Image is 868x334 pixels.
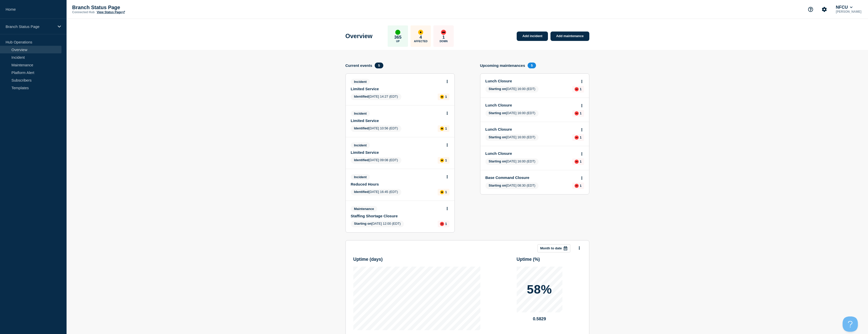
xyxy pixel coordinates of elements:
h3: Uptime ( % ) [517,257,581,262]
span: Maintenance [351,206,377,212]
a: Lunch Closure [485,151,577,156]
button: Support [805,4,816,15]
span: [DATE] 08:30 (EDT) [485,183,539,189]
p: Branch Status Page [72,5,174,10]
h3: Uptime ( days ) [353,257,480,262]
div: down [575,184,579,188]
h1: Overview [345,33,373,40]
span: Incident [351,174,370,180]
div: down [575,87,579,91]
span: Starting on [489,135,506,139]
p: 365 [394,35,401,40]
div: affected [440,158,444,162]
p: 58% [527,283,552,296]
span: Starting on [489,87,506,91]
span: Starting on [489,159,506,163]
span: [DATE] 09:08 (EDT) [351,157,401,164]
p: 1 [580,135,581,139]
span: Identified [354,190,369,194]
a: Lunch Closure [485,127,577,131]
div: affected [440,190,444,194]
a: Lunch Closure [485,103,577,107]
div: down [575,160,579,164]
p: 1 [445,127,447,130]
p: 0.5829 [517,316,562,322]
span: Incident [351,142,370,148]
span: [DATE] 12:00 (EDT) [351,221,404,227]
span: Starting on [489,184,506,187]
span: [DATE] 14:27 (EDT) [351,94,401,100]
p: Up [396,40,400,43]
div: affected [418,30,423,35]
a: Reduced Hours [351,182,443,186]
span: [DATE] 16:00 (EDT) [485,134,539,141]
p: Affected [414,40,428,43]
p: 1 [580,160,581,163]
div: up [395,30,400,35]
p: 1 [445,222,447,226]
span: 5 [375,63,383,68]
a: Base Command Closure [485,175,577,180]
span: 5 [528,63,536,68]
div: affected [440,127,444,131]
h4: Upcoming maintenances [480,63,525,68]
span: Identified [354,158,369,162]
p: 1 [445,190,447,194]
span: Incident [351,111,370,116]
button: NFCU [835,5,854,10]
a: Limited Service [351,87,443,91]
div: down [440,222,444,226]
p: 1 [445,95,447,99]
span: Identified [354,126,369,130]
a: Add maintenance [550,32,589,41]
p: 1 [443,35,445,40]
a: Limited Service [351,118,443,123]
p: Connected Hub [72,10,95,14]
a: View Status Page [97,10,125,14]
h4: Current events [345,63,372,68]
p: Down [439,40,448,43]
div: affected [440,95,444,99]
iframe: Help Scout Beacon - Open [843,316,858,332]
span: Incident [351,79,370,85]
span: [DATE] 16:45 (EDT) [351,189,401,195]
a: Staffing Shortage Closure [351,214,443,218]
p: Branch Status Page [6,24,54,29]
span: [DATE] 16:00 (EDT) [485,86,539,93]
div: down [575,111,579,115]
p: [PERSON_NAME] [835,10,862,13]
p: 1 [580,184,581,188]
span: [DATE] 10:56 (EDT) [351,125,401,132]
button: Month to date [538,244,570,252]
a: Lunch Closure [485,79,577,83]
a: Limited Service [351,150,443,155]
div: down [575,135,579,140]
a: Add incident [517,32,548,41]
p: 1 [580,111,581,115]
p: 1 [580,87,581,91]
span: Identified [354,95,369,98]
p: 1 [445,158,447,162]
span: Starting on [489,111,506,115]
span: [DATE] 16:00 (EDT) [485,110,539,117]
span: Starting on [354,222,372,225]
span: [DATE] 16:00 (EDT) [485,158,539,165]
p: 4 [420,35,422,40]
div: down [441,30,446,35]
p: Month to date [540,246,562,250]
button: Account settings [819,4,830,15]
